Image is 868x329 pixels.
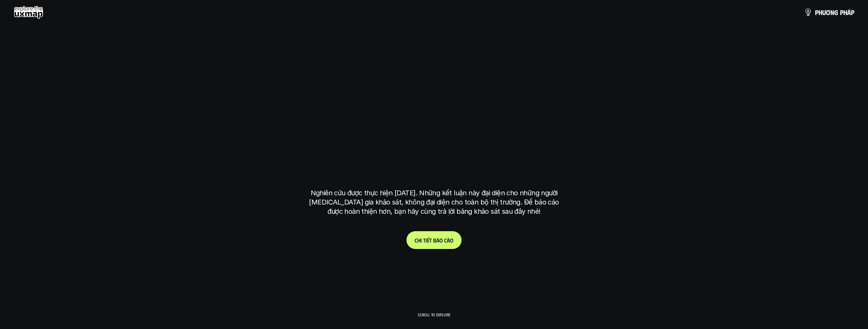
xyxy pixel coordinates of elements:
[427,237,429,244] span: ế
[309,94,559,123] h1: phạm vi công việc của
[834,9,838,16] span: g
[447,237,450,244] span: á
[436,237,439,244] span: á
[818,9,822,16] span: h
[429,237,432,244] span: t
[423,237,426,244] span: t
[417,237,420,244] span: h
[843,9,847,16] span: h
[312,148,556,177] h1: tại [GEOGRAPHIC_DATA]
[406,231,462,249] a: Chitiếtbáocáo
[830,9,834,16] span: n
[420,237,422,244] span: i
[822,9,826,16] span: ư
[450,237,453,244] span: o
[415,237,417,244] span: C
[426,237,427,244] span: i
[418,312,450,317] p: Scroll to explore
[444,237,447,244] span: c
[826,9,830,16] span: ơ
[851,9,854,16] span: p
[815,9,818,16] span: p
[439,237,443,244] span: o
[306,188,562,216] p: Nghiên cứu được thực hiện [DATE]. Những kết luận này đại diện cho những người [MEDICAL_DATA] gia ...
[433,237,436,244] span: b
[847,9,851,16] span: á
[840,9,843,16] span: p
[411,80,463,88] h6: Kết quả nghiên cứu
[804,5,854,19] a: phươngpháp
